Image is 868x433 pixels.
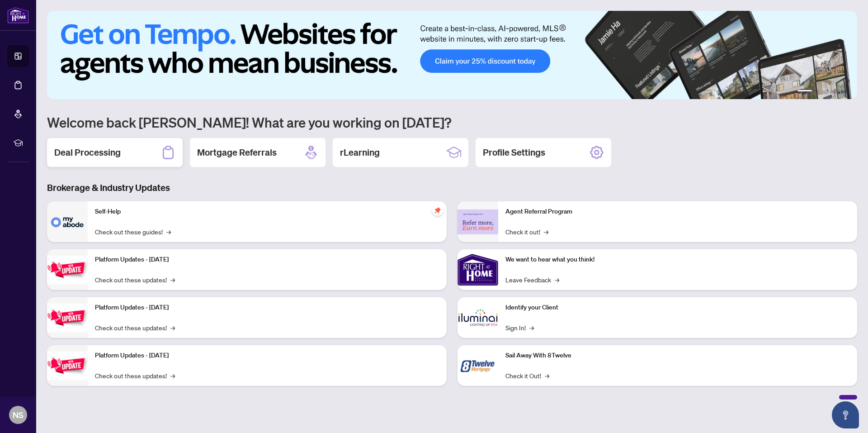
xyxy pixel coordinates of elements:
[340,146,380,159] h2: rLearning
[47,114,857,131] h1: Welcome back [PERSON_NAME]! What are you working on [DATE]?
[432,205,443,216] span: pushpin
[545,371,549,381] span: →
[837,90,841,94] button: 5
[505,207,850,217] p: Agent Referral Program
[47,304,88,332] img: Platform Updates - July 8, 2025
[47,352,88,380] img: Platform Updates - June 23, 2025
[170,275,175,285] span: →
[505,255,850,265] p: We want to hear what you think!
[170,323,175,333] span: →
[830,90,834,94] button: 4
[823,90,826,94] button: 3
[95,207,439,217] p: Self-Help
[505,275,559,285] a: Leave Feedback→
[54,146,121,159] h2: Deal Processing
[555,275,559,285] span: →
[166,227,171,237] span: →
[47,181,857,194] h3: Brokerage & Industry Updates
[95,255,439,265] p: Platform Updates - [DATE]
[95,351,439,361] p: Platform Updates - [DATE]
[47,11,857,99] img: Slide 0
[197,146,277,159] h2: Mortgage Referrals
[505,371,549,381] a: Check it Out!→
[505,351,850,361] p: Sail Away With 8Twelve
[95,275,175,285] a: Check out these updates!→
[170,371,175,381] span: →
[458,297,498,338] img: Identify your Client
[505,323,534,333] a: Sign In!→
[95,371,175,381] a: Check out these updates!→
[529,323,534,333] span: →
[47,201,88,242] img: Self-Help
[13,409,24,421] span: NS
[458,209,498,234] img: Agent Referral Program
[47,256,88,284] img: Platform Updates - July 21, 2025
[7,7,29,24] img: logo
[797,90,812,94] button: 1
[505,303,850,313] p: Identify your Client
[95,227,171,237] a: Check out these guides!→
[832,401,859,428] button: Open asap
[505,227,548,237] a: Check it out!→
[458,249,498,290] img: We want to hear what you think!
[458,345,498,386] img: Sail Away With 8Twelve
[844,90,848,94] button: 6
[95,323,175,333] a: Check out these updates!→
[544,227,548,237] span: →
[816,90,819,94] button: 2
[483,146,545,159] h2: Profile Settings
[95,303,439,313] p: Platform Updates - [DATE]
